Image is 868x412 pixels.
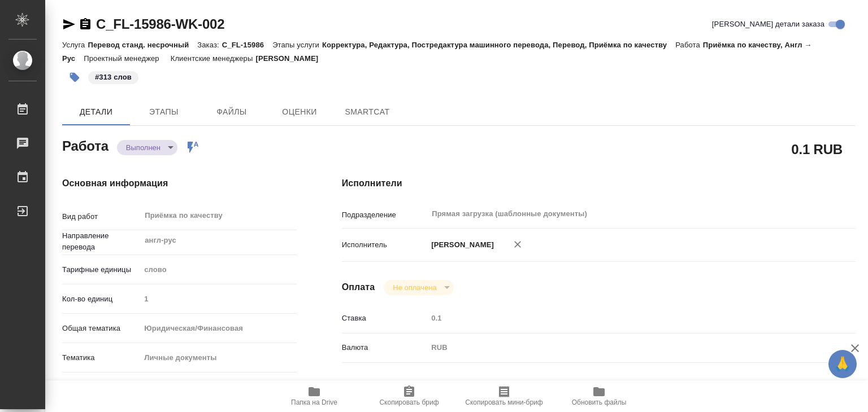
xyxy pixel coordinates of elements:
[62,293,140,305] p: Кол-во единиц
[552,380,646,412] button: Обновить файлы
[427,239,494,251] p: [PERSON_NAME]
[79,17,92,31] button: Скопировать ссылку
[572,398,627,406] span: Обновить файлы
[272,105,327,119] span: Оценки
[69,105,123,119] span: Детали
[833,352,852,376] span: 🙏
[62,264,140,275] p: Тарифные единицы
[267,380,362,412] button: Папка на Drive
[117,140,177,155] div: Выполнен
[465,398,542,406] span: Скопировать мини-бриф
[427,338,813,357] div: RUB
[140,260,296,279] div: слово
[791,139,843,159] h2: 0.1 RUB
[712,19,824,30] span: [PERSON_NAME] детали заказа
[505,232,530,257] button: Удалить исполнителя
[342,280,375,294] h4: Оплата
[62,177,297,190] h4: Основная информация
[389,283,440,292] button: Не оплачена
[457,380,552,412] button: Скопировать мини-бриф
[62,17,76,31] button: Скопировать ссылку для ЯМессенджера
[171,54,256,63] p: Клиентские менеджеры
[828,350,857,378] button: 🙏
[291,398,337,406] span: Папка на Drive
[62,211,140,222] p: Вид работ
[62,65,87,90] button: Добавить тэг
[205,105,259,119] span: Файлы
[342,239,428,251] p: Исполнитель
[62,41,88,49] p: Услуга
[675,41,703,49] p: Работа
[340,105,394,119] span: SmartCat
[427,310,813,326] input: Пустое поле
[62,352,140,363] p: Тематика
[342,177,856,190] h4: Исполнители
[87,72,140,81] span: 313 слов
[222,41,272,49] p: C_FL-15986
[362,380,457,412] button: Скопировать бриф
[272,41,322,49] p: Этапы услуги
[342,313,428,324] p: Ставка
[137,105,191,119] span: Этапы
[342,342,428,353] p: Валюта
[62,135,108,155] h2: Работа
[88,41,197,49] p: Перевод станд. несрочный
[62,323,140,334] p: Общая тематика
[62,230,140,253] p: Направление перевода
[255,54,327,63] p: [PERSON_NAME]
[197,41,222,49] p: Заказ:
[384,280,453,295] div: Выполнен
[96,16,224,32] a: C_FL-15986-WK-002
[342,209,428,221] p: Подразделение
[140,319,296,338] div: Юридическая/Финансовая
[123,143,164,152] button: Выполнен
[140,291,296,307] input: Пустое поле
[84,54,162,63] p: Проектный менеджер
[379,398,439,406] span: Скопировать бриф
[322,41,675,49] p: Корректура, Редактура, Постредактура машинного перевода, Перевод, Приёмка по качеству
[95,72,132,83] p: #313 слов
[140,348,296,367] div: Личные документы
